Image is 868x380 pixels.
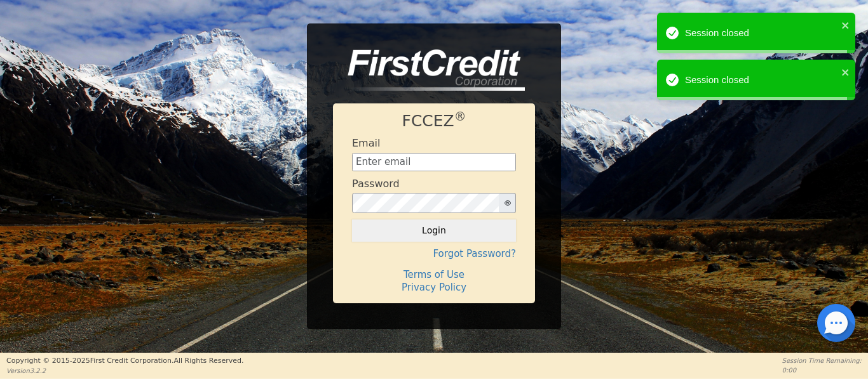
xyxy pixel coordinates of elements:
p: 0:00 [782,365,862,375]
h4: Privacy Policy [352,282,516,293]
p: Copyright © 2015- 2025 First Credit Corporation. [6,356,243,367]
input: Enter email [352,153,516,172]
h4: Email [352,137,380,149]
input: password [352,193,499,213]
h4: Forgot Password? [352,248,516,259]
sup: ® [454,110,466,123]
button: close [841,65,850,79]
p: Session Time Remaining: [782,356,862,365]
h4: Password [352,178,400,190]
button: Login [352,219,516,241]
span: All Rights Reserved. [173,357,243,365]
div: Session closed [685,26,837,41]
h4: Terms of Use [352,269,516,280]
img: logo-CMu_cnol.png [333,49,525,91]
p: Version 3.2.2 [6,366,243,376]
h1: FCCEZ [352,112,516,131]
div: Session closed [685,73,837,88]
button: close [841,18,850,32]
